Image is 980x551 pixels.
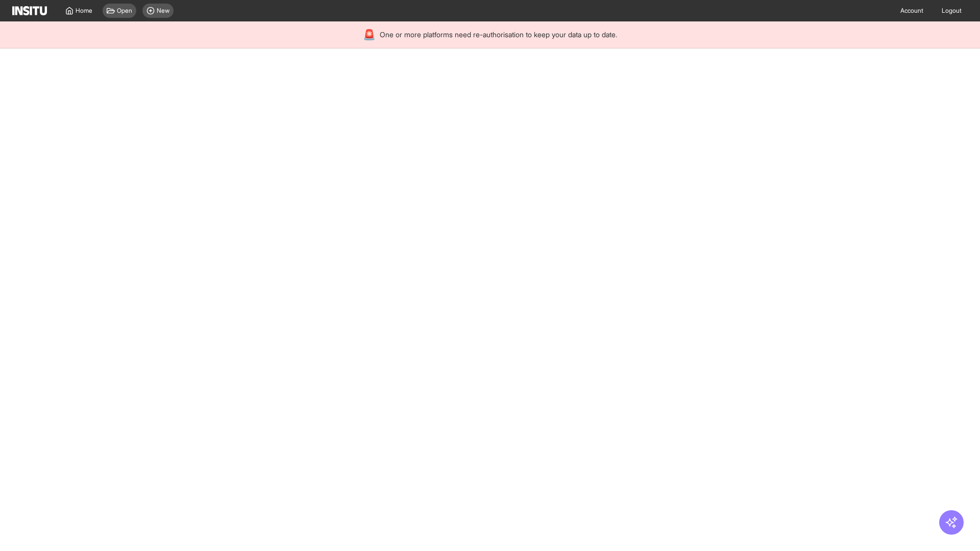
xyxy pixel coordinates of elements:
[12,6,47,15] img: Logo
[117,7,132,15] span: Open
[380,30,617,40] span: One or more platforms need re-authorisation to keep your data up to date.
[76,7,92,15] span: Home
[363,28,376,42] div: 🚨
[157,7,169,15] span: New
